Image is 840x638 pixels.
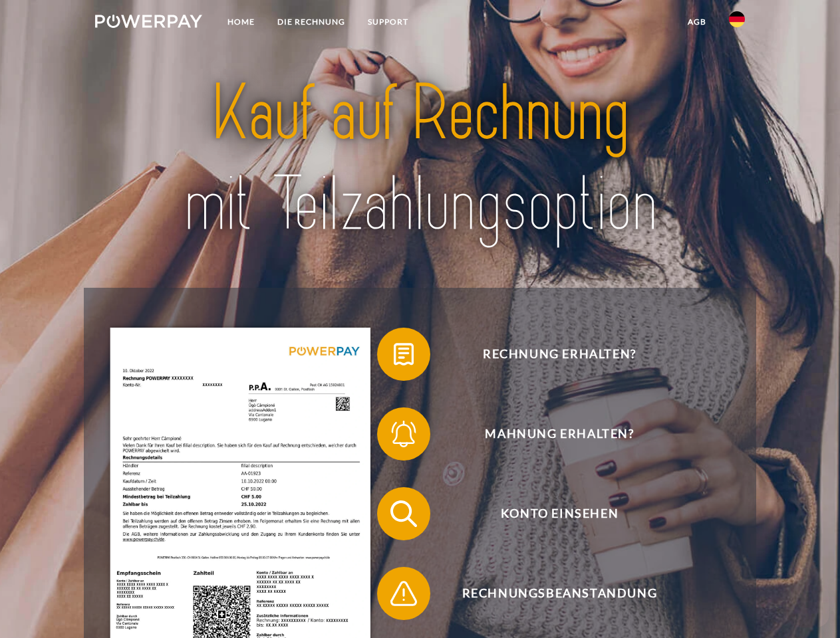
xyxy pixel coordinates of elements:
button: Konto einsehen [377,487,723,540]
a: SUPPORT [356,10,420,34]
img: logo-powerpay-white.svg [95,15,202,28]
img: qb_search.svg [387,497,420,530]
span: Mahnung erhalten? [396,407,722,461]
button: Mahnung erhalten? [377,407,723,461]
a: agb [676,10,718,34]
img: qb_bell.svg [387,417,420,451]
img: qb_warning.svg [387,577,420,610]
button: Rechnung erhalten? [377,328,723,381]
img: de [729,11,745,27]
span: Konto einsehen [396,487,722,540]
span: Rechnung erhalten? [396,328,722,381]
span: Rechnungsbeanstandung [396,567,722,620]
a: Home [216,10,266,34]
iframe: Button to launch messaging window [787,585,829,627]
img: title-powerpay_de.svg [127,64,713,255]
img: qb_bill.svg [387,338,420,371]
a: DIE RECHNUNG [266,10,356,34]
button: Rechnungsbeanstandung [377,567,723,620]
